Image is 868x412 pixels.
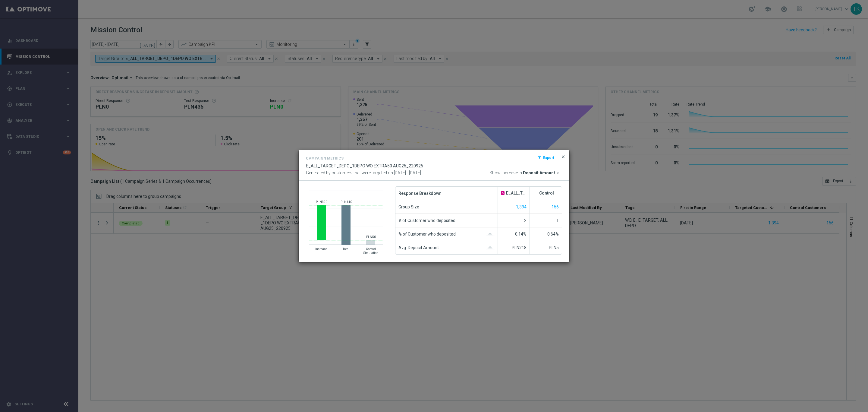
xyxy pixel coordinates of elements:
[366,235,376,239] text: PLN50
[398,187,442,200] span: Response Breakdown
[398,214,455,227] span: # of Customer who deposited
[486,233,495,236] img: gaussianGrey.svg
[543,155,554,160] span: Export
[394,170,421,175] span: [DATE] - [DATE]
[342,247,349,251] text: Total
[561,154,566,159] span: close
[398,200,419,214] span: Group Size
[536,154,555,161] button: open_in_browser Export
[306,163,423,168] span: E_ALL_TARGET_DEPO_1DEPO WO EXTRA50 AUG25_220925
[523,170,555,176] span: Deposit Amount
[316,200,327,204] text: PLN390
[547,232,559,236] span: 0.64%
[537,155,542,160] i: open_in_browser
[552,204,559,209] span: Show unique customers
[516,204,527,209] span: Show unique customers
[501,191,505,195] span: A
[549,245,559,250] span: PLN5
[555,170,561,176] i: arrow_drop_down
[512,245,527,250] span: PLN218
[486,246,495,249] img: gaussianGrey.svg
[539,191,554,196] span: Control
[306,170,393,175] span: Generated by customers that were targeted on
[363,247,378,255] text: Control Simulation
[398,241,439,254] span: Avg. Deposit Amount
[489,170,522,176] span: Show increase in
[306,156,344,160] h4: Campaign Metrics
[523,170,562,176] button: Deposit Amount arrow_drop_down
[341,200,352,204] text: PLN440
[506,191,527,196] span: E_ALL_TARGET_DEPO_1DEPO WO EXTRA50 AUG25_220925
[515,232,527,236] span: 0.14%
[556,218,559,223] span: 1
[524,218,527,223] span: 2
[398,227,456,241] span: % of Customer who deposited
[315,247,327,251] text: Increase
